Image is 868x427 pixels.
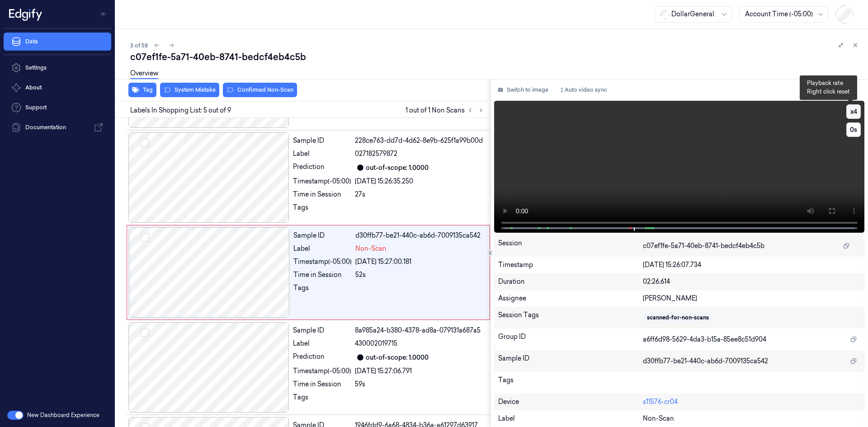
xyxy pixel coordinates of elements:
[355,231,484,240] div: d30ffb77-be21-440c-ab6d-7009135ca542
[643,277,860,286] div: 02:26.614
[293,270,352,280] div: Time in Session
[366,353,429,362] div: out-of-scope: 1.0000
[355,190,485,199] div: 27s
[846,104,861,119] button: x4
[293,203,351,217] div: Tags
[643,357,768,366] span: d30ffb77-be21-440c-ab6d-7009135ca542
[498,332,643,347] div: Group ID
[128,83,156,97] button: Tag
[643,397,860,407] div: s11576-cr04
[846,122,861,137] button: 0s
[293,393,351,407] div: Tags
[97,7,111,21] button: Toggle Navigation
[355,149,397,159] span: 027182579872
[498,239,643,253] div: Session
[643,294,860,303] div: [PERSON_NAME]
[647,314,709,322] div: scanned-for-non-scans
[130,69,158,79] a: Overview
[293,366,351,376] div: Timestamp (-05:00)
[355,326,485,335] div: 8a985a24-b380-4378-ad8a-079131a687a5
[494,83,552,97] button: Switch to image
[355,380,485,389] div: 59s
[4,59,111,77] a: Settings
[293,190,351,199] div: Time in Session
[498,354,643,368] div: Sample ID
[293,162,351,173] div: Prediction
[130,51,861,63] div: c07ef1fe-5a71-40eb-8741-bedcf4eb4c5b
[498,310,643,325] div: Session Tags
[355,257,484,267] div: [DATE] 15:27:00.181
[556,83,611,97] button: Auto video sync
[4,33,111,51] a: Data
[4,79,111,97] button: About
[4,118,111,136] a: Documentation
[293,136,351,145] div: Sample ID
[498,277,643,286] div: Duration
[293,283,352,298] div: Tags
[140,328,149,337] button: Select row
[643,241,764,251] span: c07ef1fe-5a71-40eb-8741-bedcf4eb4c5b
[366,163,429,173] div: out-of-scope: 1.0000
[355,339,397,348] span: 430002019715
[498,260,643,270] div: Timestamp
[355,177,485,186] div: [DATE] 15:26:35.250
[140,138,149,147] button: Select row
[130,106,231,115] span: Labels In Shopping List: 5 out of 9
[498,375,643,390] div: Tags
[355,270,484,280] div: 52s
[643,414,674,423] span: Non-Scan
[293,352,351,363] div: Prediction
[223,83,297,97] button: Confirmed Non-Scan
[293,380,351,389] div: Time in Session
[160,83,219,97] button: System Mistake
[643,335,766,344] span: a6ff6d98-5629-4da3-b15a-85ee8c51d904
[293,339,351,348] div: Label
[498,414,643,423] div: Label
[406,105,486,116] span: 1 out of 1 Non Scans
[293,177,351,186] div: Timestamp (-05:00)
[293,149,351,159] div: Label
[355,366,485,376] div: [DATE] 15:27:06.791
[643,260,860,270] div: [DATE] 15:26:07.734
[293,326,351,335] div: Sample ID
[498,397,643,407] div: Device
[293,231,352,240] div: Sample ID
[4,99,111,117] a: Support
[141,233,150,242] button: Select row
[130,42,148,49] span: 3 of 58
[293,244,352,253] div: Label
[355,136,485,145] div: 228ce763-dd7d-4d62-8e9b-625f1a99b00d
[498,294,643,303] div: Assignee
[355,244,387,253] span: Non-Scan
[293,257,352,267] div: Timestamp (-05:00)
